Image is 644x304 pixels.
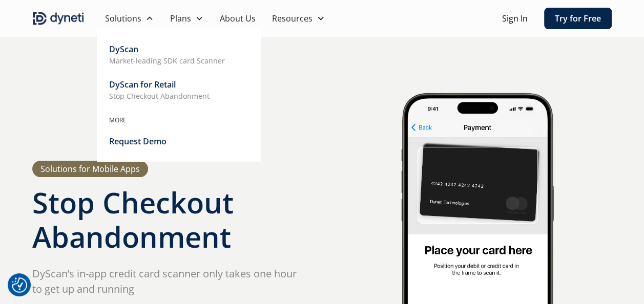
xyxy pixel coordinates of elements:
div: MORE [109,116,248,125]
div: DyScan for Retail [109,78,176,91]
p: DyScan’s in-app credit card scanner only takes one hour to get up and running [32,266,302,297]
div: DyScan [109,43,138,55]
a: DyScanMarket-leading SDK card Scanner [109,41,248,68]
h1: Stop Checkout Abandonment [32,185,302,254]
p: Market-leading SDK card Scanner [109,55,225,66]
p: Stop Checkout Abandonment [109,91,210,101]
div: Solutions for Mobile Apps [40,163,140,175]
nav: Solutions [97,29,261,162]
img: Revisit consent button [12,277,27,293]
a: Sign In [502,12,528,25]
div: Solutions [105,12,141,25]
a: home [32,10,85,27]
a: Try for Free [544,8,612,29]
div: Resources [272,12,313,25]
div: Solutions [97,8,162,29]
div: Request Demo [109,135,167,147]
div: Plans [170,12,191,25]
div: Plans [162,8,212,29]
button: Consent Preferences [12,277,27,293]
a: Request Demo [109,133,248,149]
a: DyScan for RetailStop Checkout Abandonment [109,76,248,103]
img: Dyneti indigo logo [32,10,85,27]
